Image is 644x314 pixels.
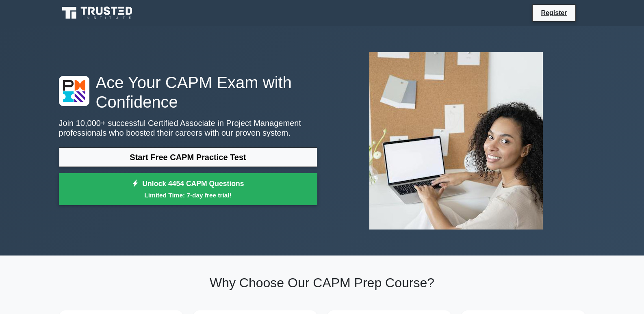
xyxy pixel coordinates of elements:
h2: Why Choose Our CAPM Prep Course? [59,275,585,290]
small: Limited Time: 7-day free trial! [69,191,307,200]
a: Register [536,8,572,18]
p: Join 10,000+ successful Certified Associate in Project Management professionals who boosted their... [59,118,317,138]
a: Start Free CAPM Practice Test [59,147,317,167]
a: Unlock 4454 CAPM QuestionsLimited Time: 7-day free trial! [59,173,317,206]
h1: Ace Your CAPM Exam with Confidence [59,73,317,112]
